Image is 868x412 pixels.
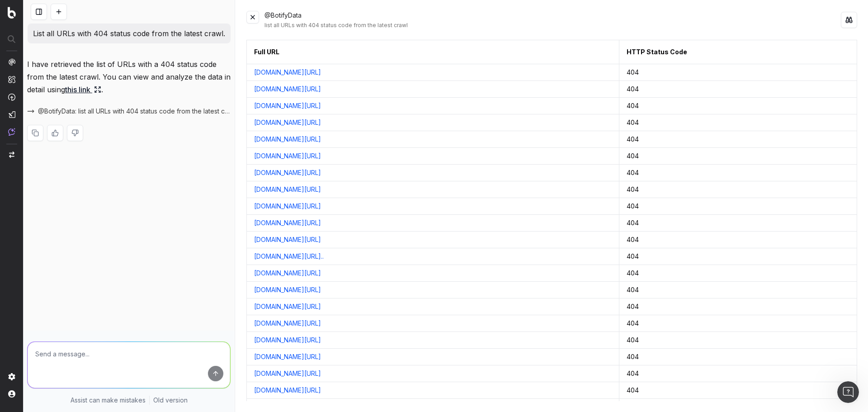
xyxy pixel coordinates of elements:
[619,265,857,282] td: 404
[8,373,15,380] img: Setting
[264,22,841,29] div: list all URLs with 404 status code from the latest crawl
[619,215,857,232] td: 404
[619,365,857,382] td: 404
[627,47,687,57] div: HTTP Status Code
[619,298,857,315] td: 404
[254,336,321,345] a: [DOMAIN_NAME][URL]
[9,152,14,158] img: Switch project
[254,47,279,57] div: Full URL
[264,11,841,29] div: @BotifyData
[71,396,146,405] p: Assist can make mistakes
[619,81,857,98] td: 404
[619,165,857,181] td: 404
[619,282,857,298] td: 404
[254,152,321,161] a: [DOMAIN_NAME][URL]
[619,332,857,349] td: 404
[254,235,321,244] a: [DOMAIN_NAME][URL]
[254,118,321,127] a: [DOMAIN_NAME][URL]
[8,390,15,398] img: My account
[254,168,321,177] a: [DOMAIN_NAME][URL]
[254,68,321,77] a: [DOMAIN_NAME][URL]
[27,107,231,116] button: @BotifyData: list all URLs with 404 status code from the latest crawl
[254,285,321,294] a: [DOMAIN_NAME][URL]
[254,319,321,328] a: [DOMAIN_NAME][URL]
[8,93,15,101] img: Activation
[8,58,15,66] img: Analytics
[619,114,857,131] td: 404
[8,7,16,19] img: Botify logo
[619,98,857,114] td: 404
[619,315,857,332] td: 404
[619,181,857,198] td: 404
[619,198,857,215] td: 404
[65,83,101,96] a: this link
[254,369,321,378] a: [DOMAIN_NAME][URL]
[619,248,857,265] td: 404
[8,111,15,118] img: Studio
[619,64,857,81] td: 404
[254,135,321,144] a: [DOMAIN_NAME][URL]
[153,396,188,405] a: Old version
[619,148,857,165] td: 404
[254,85,321,94] a: [DOMAIN_NAME][URL]
[254,185,321,194] a: [DOMAIN_NAME][URL]
[254,302,321,311] a: [DOMAIN_NAME][URL]
[8,76,15,83] img: Intelligence
[619,131,857,148] td: 404
[254,218,321,227] a: [DOMAIN_NAME][URL]
[254,202,321,211] a: [DOMAIN_NAME][URL]
[837,381,859,403] iframe: Intercom live chat
[619,232,857,248] td: 404
[38,107,231,116] span: @BotifyData: list all URLs with 404 status code from the latest crawl
[33,27,225,40] p: List all URLs with 404 status code from the latest crawl.
[254,352,321,361] a: [DOMAIN_NAME][URL]
[254,269,321,278] a: [DOMAIN_NAME][URL]
[254,252,324,261] a: [DOMAIN_NAME][URL]..
[254,101,321,110] a: [DOMAIN_NAME][URL]
[254,386,321,395] a: [DOMAIN_NAME][URL]
[619,382,857,399] td: 404
[619,349,857,365] td: 404
[8,128,15,136] img: Assist
[27,58,231,96] p: I have retrieved the list of URLs with a 404 status code from the latest crawl. You can view and ...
